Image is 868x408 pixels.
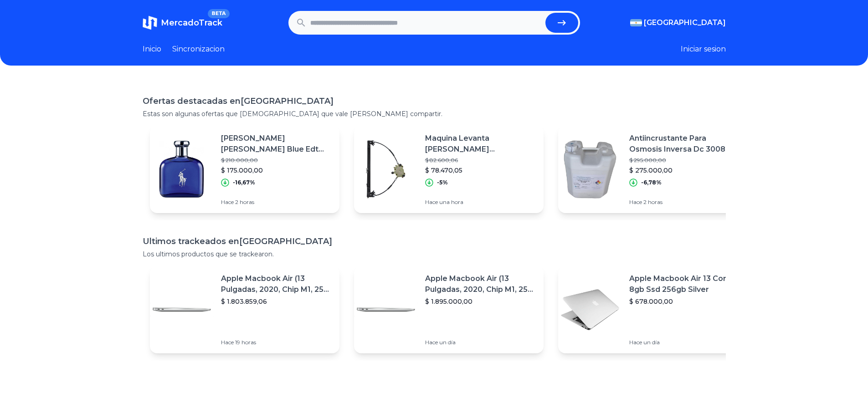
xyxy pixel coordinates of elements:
[143,250,726,259] p: Los ultimos productos que se trackearon.
[425,133,536,155] p: Maquina Levanta [PERSON_NAME] [PERSON_NAME] Megane Electrico
[150,278,214,342] img: Featured image
[221,297,332,306] p: $ 1.803.859,06
[354,138,418,201] img: Featured image
[354,278,418,342] img: Featured image
[641,179,662,186] p: -6,78%
[630,17,726,28] button: [GEOGRAPHIC_DATA]
[143,235,726,248] h1: Ultimos trackeados en [GEOGRAPHIC_DATA]
[629,273,740,295] p: Apple Macbook Air 13 Core I5 8gb Ssd 256gb Silver
[233,179,255,186] p: -16,67%
[437,179,448,186] p: -5%
[644,17,726,28] span: [GEOGRAPHIC_DATA]
[425,166,536,175] p: $ 78.470,05
[425,157,536,164] p: $ 82.600,06
[558,138,622,201] img: Featured image
[629,157,740,164] p: $ 295.000,00
[221,157,332,164] p: $ 210.000,00
[681,44,726,55] button: Iniciar sesion
[629,339,740,346] p: Hace un día
[629,199,740,206] p: Hace 2 horas
[425,199,536,206] p: Hace una hora
[629,166,740,175] p: $ 275.000,00
[221,133,332,155] p: [PERSON_NAME] [PERSON_NAME] Blue Edt 75 ml Para Hombre
[143,109,726,118] p: Estas son algunas ofertas que [DEMOGRAPHIC_DATA] que vale [PERSON_NAME] compartir.
[354,266,544,353] a: Featured imageApple Macbook Air (13 Pulgadas, 2020, Chip M1, 256 Gb De Ssd, 8 Gb De Ram) - Plata$...
[425,297,536,306] p: $ 1.895.000,00
[354,126,544,213] a: Featured imageMaquina Levanta [PERSON_NAME] [PERSON_NAME] Megane Electrico$ 82.600,06$ 78.470,05-...
[558,126,748,213] a: Featured imageAntiincrustante Para Osmosis Inversa Dc 3008 X 25 Litros.$ 295.000,00$ 275.000,00-6...
[161,18,222,28] span: MercadoTrack
[143,44,161,55] a: Inicio
[143,95,726,107] h1: Ofertas destacadas en [GEOGRAPHIC_DATA]
[558,266,748,353] a: Featured imageApple Macbook Air 13 Core I5 8gb Ssd 256gb Silver$ 678.000,00Hace un día
[172,44,225,55] a: Sincronizacion
[630,19,642,26] img: Argentina
[221,339,332,346] p: Hace 19 horas
[150,126,339,213] a: Featured image[PERSON_NAME] [PERSON_NAME] Blue Edt 75 ml Para Hombre$ 210.000,00$ 175.000,00-16,6...
[221,199,332,206] p: Hace 2 horas
[629,297,740,306] p: $ 678.000,00
[425,339,536,346] p: Hace un día
[150,266,339,353] a: Featured imageApple Macbook Air (13 Pulgadas, 2020, Chip M1, 256 Gb De Ssd, 8 Gb De Ram) - Plata$...
[221,273,332,295] p: Apple Macbook Air (13 Pulgadas, 2020, Chip M1, 256 Gb De Ssd, 8 Gb De Ram) - Plata
[208,9,229,18] span: BETA
[143,15,157,30] img: MercadoTrack
[629,133,740,155] p: Antiincrustante Para Osmosis Inversa Dc 3008 X 25 Litros.
[425,273,536,295] p: Apple Macbook Air (13 Pulgadas, 2020, Chip M1, 256 Gb De Ssd, 8 Gb De Ram) - Plata
[150,138,214,201] img: Featured image
[143,15,222,30] a: MercadoTrackBETA
[221,166,332,175] p: $ 175.000,00
[558,278,622,342] img: Featured image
